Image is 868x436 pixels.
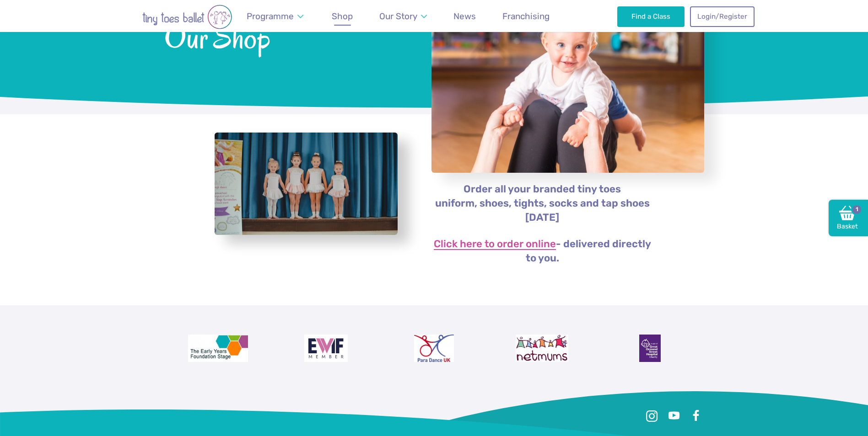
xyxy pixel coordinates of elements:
img: Para Dance UK [414,335,453,362]
img: Encouraging Women Into Franchising [304,335,348,362]
span: News [453,11,476,21]
a: Find a Class [617,6,685,27]
span: Our Shop [164,18,407,55]
a: Shop [328,5,357,27]
a: Instagram [644,408,660,424]
span: Our Story [379,11,417,21]
a: Login/Register [690,6,754,27]
p: - delivered directly to you. [431,237,654,266]
img: The Early Years Foundation Stage [188,335,248,362]
a: Click here to order online [434,239,556,250]
p: Order all your branded tiny toes uniform, shoes, tights, socks and tap shoes [DATE] [431,182,654,225]
a: Franchising [498,5,554,27]
span: Shop [332,11,353,21]
span: Franchising [502,11,550,21]
a: Programme [243,5,308,27]
a: Basket1 [829,200,868,236]
a: Youtube [666,408,682,424]
img: tiny toes ballet [114,5,260,29]
a: Facebook [688,408,704,424]
span: Programme [247,11,294,21]
a: View full-size image [215,133,398,235]
a: News [449,5,480,27]
span: 1 [851,204,862,215]
a: Our Story [375,5,431,27]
